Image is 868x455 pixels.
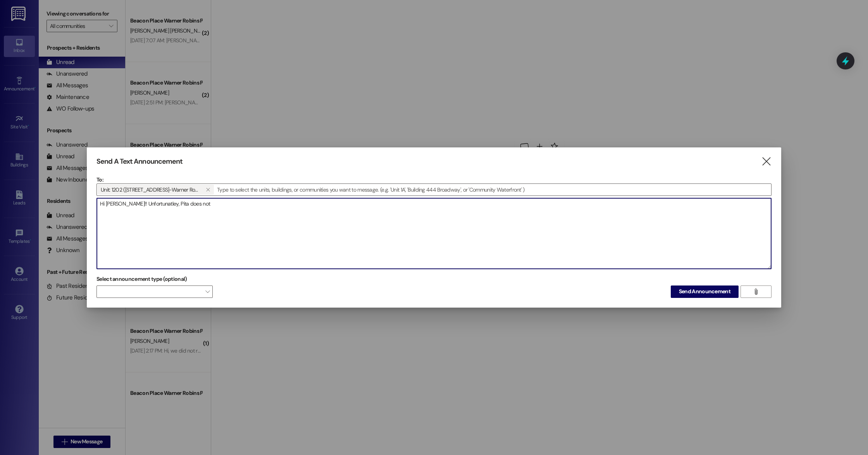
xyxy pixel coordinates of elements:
i:  [753,289,759,295]
i:  [761,157,772,166]
button: Unit: 1202 (1200 Beacon Place-Warner Robins, LLC) [202,185,214,195]
h3: Send A Text Announcement [96,157,183,166]
div: Hi [PERSON_NAME]!! Unfortunatley, Pita does not [96,198,772,269]
button: Send Announcement [671,285,739,298]
span: Send Announcement [679,287,730,296]
span: Unit: 1202 (1200 Beacon Place-Warner Robins, LLC) [101,185,199,195]
i:  [206,187,210,193]
label: Select announcement type (optional) [96,273,187,285]
input: Type to select the units, buildings, or communities you want to message. (e.g. 'Unit 1A', 'Buildi... [215,184,771,195]
textarea: Hi [PERSON_NAME]!! Unfortunatley, Pita does not [97,198,771,269]
p: To: [96,176,772,183]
